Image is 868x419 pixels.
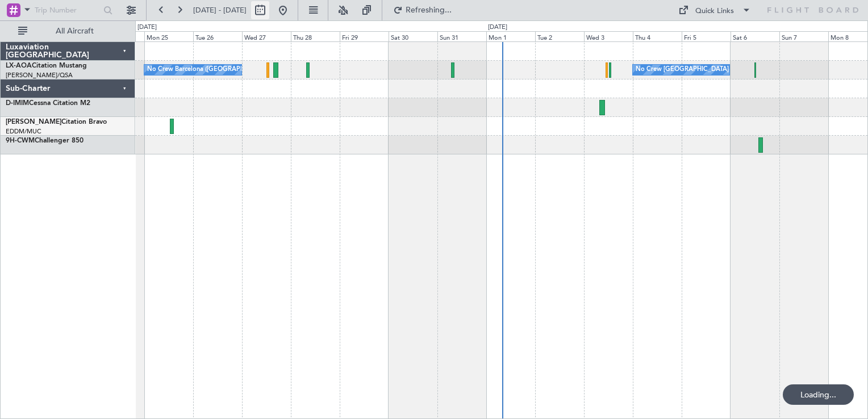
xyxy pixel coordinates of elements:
a: LX-AOACitation Mustang [6,62,87,69]
div: Fri 29 [340,31,389,41]
span: 9H-CWM [6,137,35,144]
a: D-IMIMCessna Citation M2 [6,100,90,107]
div: Thu 4 [633,31,682,41]
span: All Aircraft [30,27,120,35]
span: [DATE] - [DATE] [193,5,247,15]
a: EDDM/MUC [6,127,41,136]
div: Quick Links [695,6,734,17]
div: Wed 27 [242,31,291,41]
div: Tue 26 [193,31,242,41]
div: No Crew Barcelona ([GEOGRAPHIC_DATA]) [147,61,274,78]
div: Sat 6 [731,31,779,41]
span: Refreshing... [405,6,453,14]
div: [DATE] [137,23,157,32]
span: D-IMIM [6,100,29,107]
button: Quick Links [673,1,757,19]
div: Mon 1 [486,31,535,41]
a: 9H-CWMChallenger 850 [6,137,84,144]
div: No Crew [GEOGRAPHIC_DATA] (Dublin Intl) [636,61,763,78]
div: Fri 5 [682,31,731,41]
span: LX-AOA [6,62,32,69]
div: [DATE] [488,23,507,32]
span: [PERSON_NAME] [6,119,61,125]
button: All Aircraft [12,22,123,40]
a: [PERSON_NAME]Citation Bravo [6,119,107,125]
a: [PERSON_NAME]/QSA [6,71,73,79]
div: Wed 3 [584,31,633,41]
button: Refreshing... [388,1,456,19]
div: Loading... [783,384,854,405]
div: Tue 2 [535,31,584,41]
div: Sat 30 [389,31,437,41]
div: Sun 31 [437,31,486,41]
div: Mon 25 [144,31,193,41]
input: Trip Number [35,2,100,19]
div: Thu 28 [291,31,340,41]
div: Sun 7 [779,31,828,41]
